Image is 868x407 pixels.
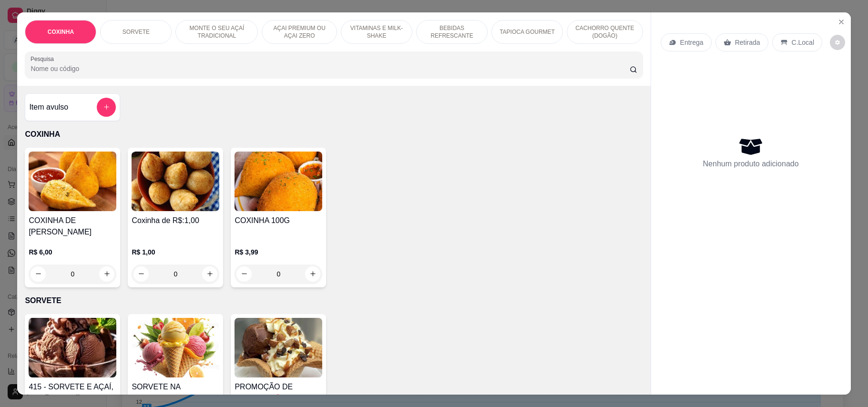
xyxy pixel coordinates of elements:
[202,266,217,282] button: increase-product-quantity
[305,266,320,282] button: increase-product-quantity
[236,266,252,282] button: decrease-product-quantity
[680,38,704,47] p: Entrega
[31,55,57,63] label: Pesquisa
[25,295,643,306] p: SORVETE
[270,24,329,40] p: AÇAI PREMIUM OU AÇAI ZERO
[132,152,219,211] img: product-image
[235,152,322,211] img: product-image
[25,129,643,140] p: COXINHA
[132,215,219,226] h4: Coxinha de R$:1,00
[830,35,845,50] button: decrease-product-quantity
[29,102,68,113] h4: Item avulso
[184,24,250,40] p: MONTE O SEU AÇAÍ TRADICIONAL
[29,381,116,404] h4: 415 - SORVETE E AÇAÍ, NO PESO Kg
[235,215,322,226] h4: COXINHA 100G
[735,38,760,47] p: Retirada
[235,381,322,404] h4: PROMOÇÃO DE SORVETE 🍨
[133,266,149,282] button: decrease-product-quantity
[48,28,74,36] p: COXINHA
[29,152,116,211] img: product-image
[349,24,404,40] p: VITAMINAS E MILK-SHAKE
[132,318,219,377] img: product-image
[29,215,116,238] h4: COXINHA DE [PERSON_NAME]
[29,247,116,257] p: R$ 6,00
[834,14,849,30] button: Close
[424,24,480,40] p: BEBIDAS REFRESCANTE
[703,158,799,170] p: Nenhum produto adicionado
[31,64,629,73] input: Pesquisa
[132,247,219,257] p: R$ 1,00
[97,98,116,117] button: add-separate-item
[575,24,635,40] p: CACHORRO QUENTE (DOGÃO)
[235,247,322,257] p: R$ 3,99
[123,28,150,36] p: SORVETE
[132,381,219,404] h4: SORVETE NA CASQUINHA
[29,318,116,377] img: product-image
[500,28,555,36] p: TAPIOCA GOURMET
[792,38,814,47] p: C.Local
[235,318,322,377] img: product-image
